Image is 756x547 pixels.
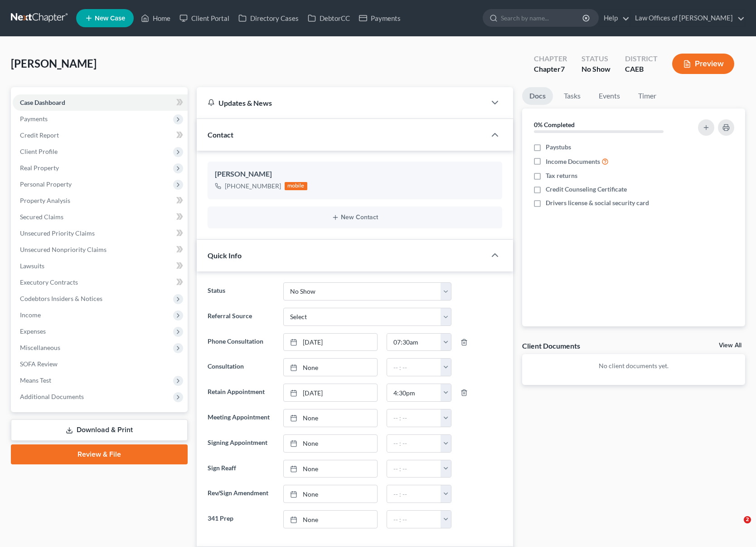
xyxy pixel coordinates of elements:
span: Unsecured Priority Claims [20,229,95,237]
span: Codebtors Insiders & Notices [20,295,102,302]
a: SOFA Review [13,356,188,372]
a: Review & File [11,444,188,464]
a: DebtorCC [303,10,354,26]
iframe: Intercom live chat [725,516,747,538]
div: Chapter [534,64,567,74]
a: Credit Report [13,127,188,143]
input: -- : -- [387,460,441,478]
input: Search by name... [501,10,584,26]
input: -- : -- [387,359,441,376]
a: Client Portal [175,10,234,26]
div: Updates & News [208,98,475,108]
span: Income [20,311,41,319]
a: Download & Print [11,419,188,441]
a: Home [136,10,175,26]
a: Events [591,87,627,105]
label: Consultation [203,358,279,376]
span: Credit Report [20,131,59,139]
input: -- : -- [387,384,441,401]
input: -- : -- [387,435,441,452]
label: Retain Appointment [203,384,279,402]
label: Phone Consultation [203,333,279,351]
a: [DATE] [284,334,377,351]
span: Drivers license & social security card [546,198,649,207]
span: Additional Documents [20,393,84,400]
input: -- : -- [387,409,441,427]
a: None [284,485,377,503]
a: Docs [522,87,553,105]
a: Case Dashboard [13,94,188,111]
a: Executory Contracts [13,274,188,291]
span: Credit Counseling Certificate [546,185,627,194]
a: Tasks [557,87,588,105]
a: None [284,409,377,427]
span: 7 [561,64,565,73]
a: [DATE] [284,384,377,401]
input: -- : -- [387,334,441,351]
a: Law Offices of [PERSON_NAME] [630,10,745,26]
a: Payments [354,10,405,26]
div: [PHONE_NUMBER] [225,182,281,191]
strong: 0% Completed [534,121,575,128]
span: New Case [95,15,125,22]
a: Unsecured Nonpriority Claims [13,241,188,258]
div: [PERSON_NAME] [215,169,495,180]
a: None [284,435,377,452]
a: View All [719,342,741,349]
span: Contact [208,130,233,139]
a: Property Analysis [13,192,188,209]
span: Case Dashboard [20,99,65,106]
div: Chapter [534,54,567,64]
input: -- : -- [387,511,441,528]
label: Meeting Appointment [203,409,279,427]
span: Income Documents [546,157,600,166]
div: CAEB [625,64,658,74]
a: Directory Cases [234,10,303,26]
span: Quick Info [208,251,242,260]
a: Lawsuits [13,258,188,274]
span: Expenses [20,327,46,335]
span: Lawsuits [20,262,44,270]
span: [PERSON_NAME] [11,57,97,70]
span: Real Property [20,164,59,172]
span: Personal Property [20,180,72,188]
p: No client documents yet. [529,361,738,370]
label: Rev/Sign Amendment [203,485,279,503]
div: No Show [582,64,611,74]
span: Tax returns [546,171,577,180]
label: 341 Prep [203,510,279,528]
a: Unsecured Priority Claims [13,225,188,241]
button: New Contact [215,214,495,221]
div: District [625,54,658,64]
a: Help [599,10,630,26]
span: Client Profile [20,148,58,155]
div: Status [582,54,611,64]
label: Status [203,282,279,301]
label: Signing Appointment [203,434,279,453]
a: None [284,460,377,478]
span: Means Test [20,376,51,384]
a: Timer [631,87,664,105]
div: Client Documents [522,341,580,350]
span: Executory Contracts [20,278,78,286]
label: Sign Reaff [203,460,279,478]
span: Secured Claims [20,213,63,221]
a: None [284,359,377,376]
input: -- : -- [387,485,441,503]
span: 2 [744,516,751,523]
button: Preview [672,54,734,74]
a: Secured Claims [13,209,188,225]
span: SOFA Review [20,360,58,368]
div: mobile [285,182,307,190]
span: Property Analysis [20,197,70,204]
span: Paystubs [546,143,571,152]
span: Unsecured Nonpriority Claims [20,246,107,253]
label: Referral Source [203,308,279,326]
a: None [284,511,377,528]
span: Payments [20,115,48,123]
span: Miscellaneous [20,344,60,351]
